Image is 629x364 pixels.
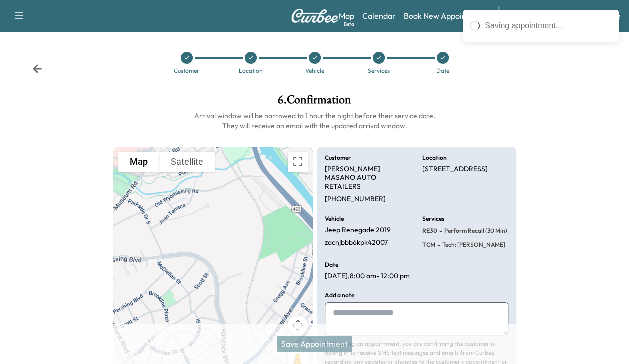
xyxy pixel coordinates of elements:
p: Jeep Renegade 2019 [325,226,391,235]
span: Perform Recall (30 Min) [442,227,507,235]
h6: Date [325,262,338,268]
span: TCM [422,241,435,249]
p: [DATE] , 8:00 am - 12:00 pm [325,272,410,281]
p: zacnjbbb6kpk42007 [325,238,388,247]
button: Map camera controls [288,315,308,335]
div: Back [32,64,42,74]
span: - [435,240,440,250]
div: Vehicle [305,68,324,74]
span: Tech: Colton M [440,241,505,249]
a: Calendar [362,10,396,22]
button: Toggle fullscreen view [288,152,308,172]
h6: Location [422,155,447,161]
h6: Customer [325,155,351,161]
div: Beta [344,20,354,28]
div: Date [436,68,449,74]
p: [STREET_ADDRESS] [422,165,488,174]
div: Services [368,68,390,74]
button: Show street map [118,152,159,172]
h6: Services [422,216,444,222]
span: - [437,226,442,236]
p: [PHONE_NUMBER] [325,195,386,204]
a: MapBeta [339,10,354,22]
div: Customer [174,68,199,74]
h6: Arrival window will be narrowed to 1 hour the night before their service date. They will receive ... [113,111,516,131]
span: RE30 [422,227,437,235]
a: Book New Appointment [404,10,488,22]
div: Location [239,68,263,74]
button: Show satellite imagery [159,152,215,172]
div: Saving appointment... [485,20,612,32]
h6: Vehicle [325,216,344,222]
h6: Add a note [325,292,354,298]
img: Curbee Logo [291,9,339,23]
p: [PERSON_NAME] MASANO AUTO RETAILERS [325,165,411,191]
h1: 6 . Confirmation [113,94,516,111]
